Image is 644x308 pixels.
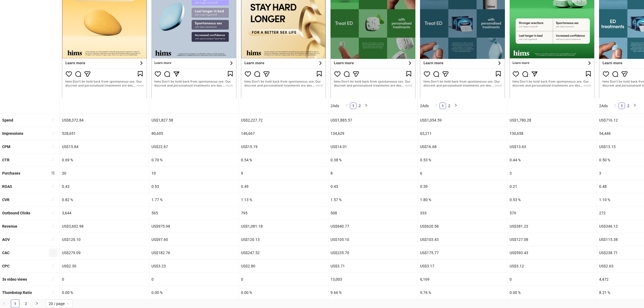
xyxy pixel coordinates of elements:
[32,299,41,308] button: right
[344,103,350,109] li: Previous Page
[328,220,418,233] div: US$840.77
[446,103,453,109] li: 2
[418,220,507,233] div: US$620.58
[507,220,597,233] div: US$381.23
[446,103,452,109] a: 2
[418,180,507,193] div: 0.59
[60,153,149,166] div: 0.69 %
[328,180,418,193] div: 0.45
[60,180,149,193] div: 0.43
[331,104,339,108] span: 2 Ads
[60,273,149,286] div: 0
[328,286,418,299] div: 9.66 %
[51,198,55,202] span: sort-ascending
[328,127,418,140] div: 134,629
[328,140,418,153] div: US$14.01
[239,153,328,166] div: 0.54 %
[632,103,638,109] button: right
[239,127,328,140] div: 146,667
[328,273,418,286] div: 13,003
[239,233,328,246] div: US$120.13
[507,127,597,140] div: 130,658
[60,220,149,233] div: US$3,602.98
[239,260,328,273] div: US$2.80
[328,207,418,219] div: 508
[454,104,457,107] span: right
[2,131,23,136] b: Impressions
[363,103,369,109] button: right
[239,140,328,153] div: US$15.19
[51,158,55,162] span: sort-ascending
[149,273,239,286] div: 0
[418,114,507,127] div: US$1,054.59
[328,114,418,127] div: US$1,885.57
[149,220,239,233] div: US$975.98
[51,171,55,175] span: sort-descending
[35,302,38,305] span: right
[60,246,149,259] div: US$279.09
[149,246,239,259] div: US$182.76
[2,277,27,281] b: 3s video views
[418,127,507,140] div: 63,211
[2,224,17,228] b: Revenue
[149,233,239,246] div: US$97.60
[149,153,239,166] div: 0.70 %
[60,193,149,206] div: 0.82 %
[60,233,149,246] div: US$120.10
[507,273,597,286] div: 0
[507,260,597,273] div: US$3.12
[633,104,636,107] span: right
[51,145,55,148] span: sort-ascending
[619,103,625,109] li: 1
[418,273,507,286] div: 6,169
[619,103,625,109] a: 1
[418,167,507,180] div: 6
[440,103,446,109] a: 1
[328,167,418,180] div: 8
[2,198,9,202] b: CVR
[328,233,418,246] div: US$105.10
[507,246,597,259] div: US$593.43
[51,224,55,228] span: sort-ascending
[2,184,12,189] b: ROAS
[51,118,55,122] span: sort-ascending
[612,103,619,109] li: Previous Page
[51,131,55,135] span: sort-ascending
[507,233,597,246] div: US$127.08
[239,114,328,127] div: US$2,227.72
[433,103,440,109] button: left
[60,127,149,140] div: 528,651
[418,286,507,299] div: 9.76 %
[328,193,418,206] div: 1.57 %
[345,104,348,107] span: left
[149,114,239,127] div: US$1,827.58
[149,193,239,206] div: 1.77 %
[149,140,239,153] div: US$22.67
[356,103,363,109] li: 2
[239,273,328,286] div: 0
[239,180,328,193] div: 0.49
[51,185,55,188] span: sort-ascending
[2,264,9,268] b: CPC
[612,103,619,109] button: left
[149,180,239,193] div: 0.53
[149,127,239,140] div: 80,605
[51,238,55,241] span: sort-ascending
[51,251,55,255] span: sort-ascending
[2,171,20,175] b: Purchases
[599,104,608,108] span: 2 Ads
[507,193,597,206] div: 0.53 %
[625,103,631,109] a: 2
[328,260,418,273] div: US$3.71
[11,299,19,308] li: 1
[2,211,30,215] b: Outbound Clicks
[149,260,239,273] div: US$3.23
[2,237,10,242] b: AOV
[60,167,149,180] div: 30
[328,153,418,166] div: 0.38 %
[357,103,363,109] a: 2
[418,246,507,259] div: US$175.77
[625,103,632,109] li: 2
[51,211,55,215] span: sort-ascending
[507,153,597,166] div: 0.44 %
